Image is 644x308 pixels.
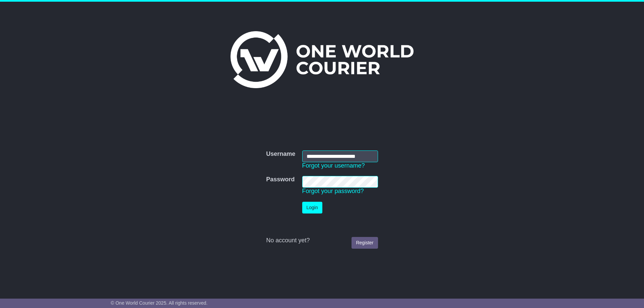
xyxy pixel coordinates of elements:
a: Register [352,237,378,249]
img: One World [230,31,414,88]
label: Password [266,176,294,183]
div: No account yet? [266,237,378,244]
label: Username [266,150,295,158]
span: © One World Courier 2025. All rights reserved. [111,300,208,306]
a: Forgot your password? [302,188,364,194]
button: Login [302,202,322,213]
a: Forgot your username? [302,162,365,169]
